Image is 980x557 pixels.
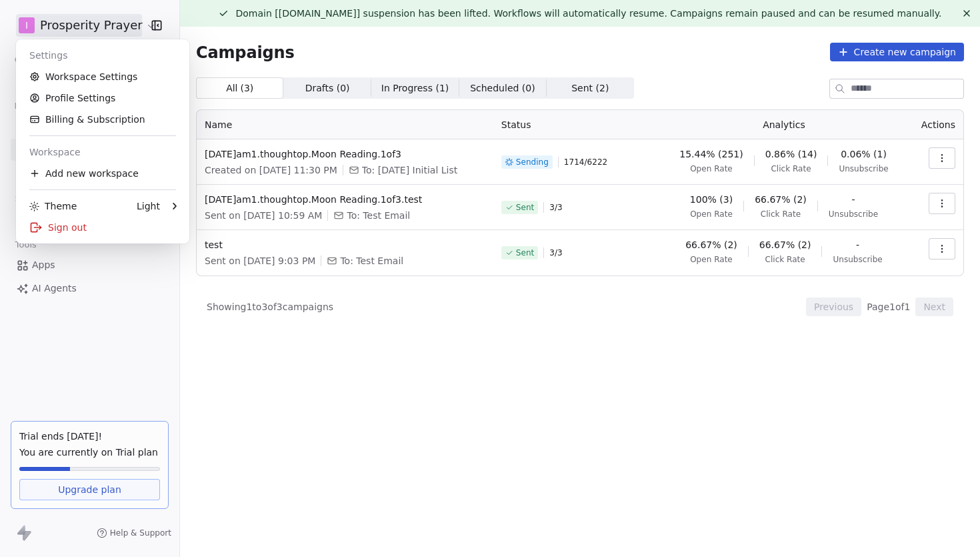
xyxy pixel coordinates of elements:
div: Light [137,199,160,213]
div: Theme [29,199,77,213]
div: Add new workspace [21,163,184,184]
a: Profile Settings [21,87,184,109]
div: Settings [21,45,184,66]
div: Workspace [21,141,184,163]
div: Sign out [21,217,184,238]
a: Billing & Subscription [21,109,184,130]
a: Workspace Settings [21,66,184,87]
